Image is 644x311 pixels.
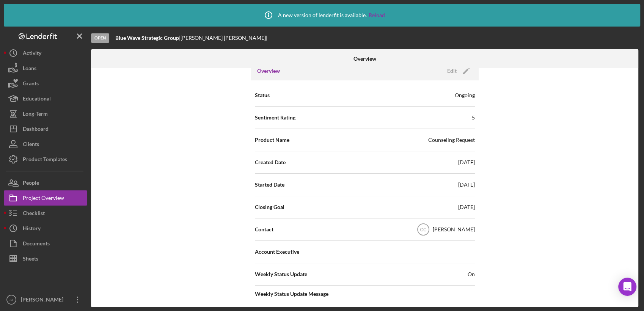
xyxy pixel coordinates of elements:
div: Activity [23,46,41,63]
button: Long-Term [4,106,87,121]
button: Project Overview [4,190,87,206]
div: 5 [472,114,475,121]
button: JJ[PERSON_NAME] [4,292,87,307]
div: Counseling Request [428,136,475,144]
div: [PERSON_NAME] [19,292,68,309]
button: Activity [4,46,87,61]
button: Loans [4,61,87,76]
div: Edit [447,65,457,77]
button: Edit [443,65,473,77]
span: Sentiment Rating [255,114,295,121]
h3: Overview [257,67,280,75]
button: Checklist [4,206,87,221]
span: Started Date [255,181,284,188]
div: [DATE] [458,181,475,188]
div: Loans [23,61,36,78]
text: CC [420,227,427,232]
div: | [115,35,181,41]
span: On [468,270,475,278]
div: Ongoing [455,91,475,99]
span: Contact [255,226,273,233]
button: People [4,175,87,190]
b: Overview [353,56,376,62]
div: Checklist [23,206,45,223]
div: [DATE] [458,159,475,166]
div: Project Overview [23,190,64,207]
span: Created Date [255,159,286,166]
button: Documents [4,236,87,251]
span: Account Executive [255,248,299,256]
button: Grants [4,76,87,91]
div: Clients [23,137,39,154]
div: Dashboard [23,121,49,138]
b: Blue Wave Strategic Group [115,35,179,41]
div: [PERSON_NAME] [433,226,475,233]
button: Clients [4,137,87,152]
span: Product Name [255,136,289,144]
button: Educational [4,91,87,106]
div: [PERSON_NAME] [PERSON_NAME] | [181,35,267,41]
button: History [4,221,87,236]
a: Reload [369,12,385,18]
div: Long-Term [23,106,48,123]
button: Sheets [4,251,87,266]
div: Documents [23,236,50,253]
button: Product Templates [4,152,87,167]
div: Open [91,33,109,43]
div: A new version of lenderfit is available. [259,6,385,25]
span: Weekly Status Update [255,270,307,278]
div: Product Templates [23,152,67,169]
div: History [23,221,41,238]
div: Grants [23,76,39,93]
div: Sheets [23,251,38,268]
div: Educational [23,91,51,108]
div: Open Intercom Messenger [618,278,636,296]
span: Status [255,91,270,99]
button: Dashboard [4,121,87,137]
span: Closing Goal [255,203,284,211]
span: Weekly Status Update Message [255,290,475,298]
div: [DATE] [458,203,475,211]
div: People [23,175,39,192]
text: JJ [9,298,13,302]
